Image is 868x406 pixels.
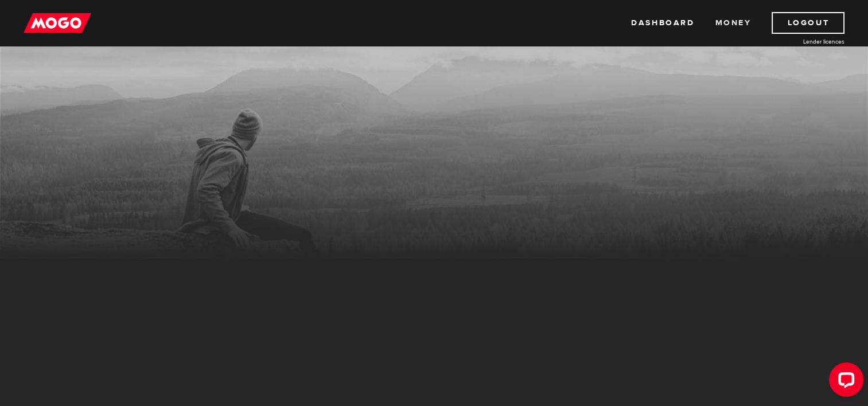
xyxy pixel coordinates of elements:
a: Lender licences [758,37,844,46]
iframe: LiveChat chat widget [820,358,868,406]
a: Money [715,12,751,34]
a: Dashboard [631,12,694,34]
img: mogo_logo-11ee424be714fa7cbb0f0f49df9e16ec.png [24,12,91,34]
a: Logout [772,12,844,34]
